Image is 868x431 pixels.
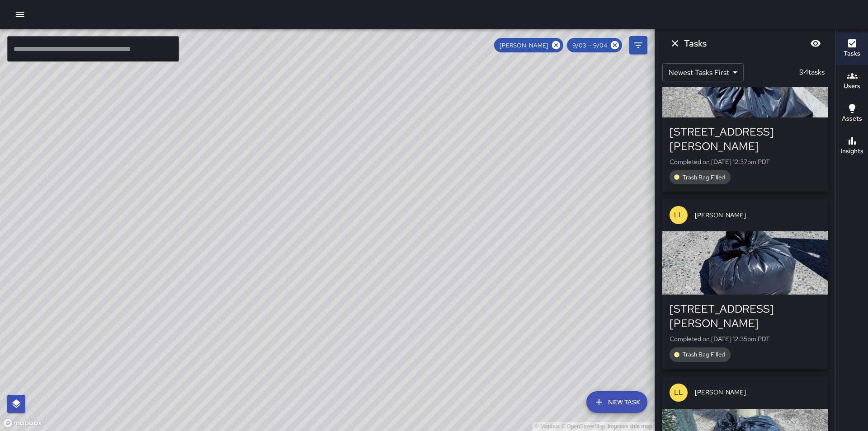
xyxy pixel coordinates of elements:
h6: Tasks [684,36,707,51]
button: LL[PERSON_NAME][STREET_ADDRESS][PERSON_NAME]Completed on [DATE] 12:37pm PDTTrash Bag Filled [662,22,828,192]
button: Insights [836,130,868,163]
span: [PERSON_NAME] [695,211,821,220]
h6: Users [844,81,860,91]
button: Blur [807,34,825,52]
h6: Assets [842,114,862,124]
button: New Task [586,391,647,413]
p: LL [674,210,683,220]
div: [STREET_ADDRESS][PERSON_NAME] [670,125,821,154]
h6: Tasks [844,49,860,59]
button: Tasks [836,33,868,65]
button: Filters [629,36,647,54]
p: 94 tasks [796,67,828,78]
h6: Insights [840,146,863,156]
p: Completed on [DATE] 12:37pm PDT [670,157,821,166]
span: Trash Bag Filled [677,173,731,181]
span: [PERSON_NAME] [494,42,554,49]
div: [PERSON_NAME] [494,38,563,52]
button: Users [836,65,868,98]
div: [STREET_ADDRESS][PERSON_NAME] [670,302,821,331]
button: Dismiss [666,34,684,52]
div: Newest Tasks First [662,63,744,81]
button: Assets [836,98,868,130]
p: Completed on [DATE] 12:35pm PDT [670,334,821,343]
p: LL [674,387,683,398]
span: 9/03 — 9/04 [567,42,613,49]
div: 9/03 — 9/04 [567,38,622,52]
span: [PERSON_NAME] [695,388,821,397]
button: LL[PERSON_NAME][STREET_ADDRESS][PERSON_NAME]Completed on [DATE] 12:35pm PDTTrash Bag Filled [662,199,828,369]
span: Trash Bag Filled [677,351,731,358]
